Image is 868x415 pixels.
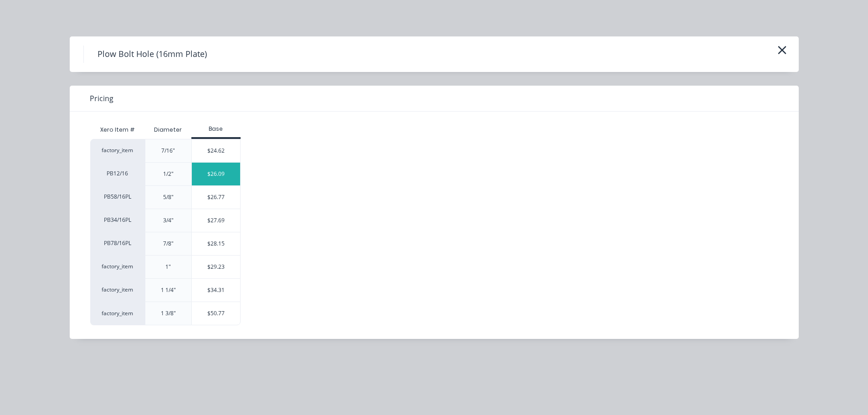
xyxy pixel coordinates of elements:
[191,125,241,133] div: Base
[192,209,241,232] div: $27.69
[90,162,145,185] div: PB12/16
[90,139,145,162] div: factory_item
[192,232,241,255] div: $28.15
[161,147,175,155] div: 7/16"
[90,93,113,104] span: Pricing
[163,170,174,178] div: 1/2"
[192,186,241,209] div: $26.77
[161,309,176,318] div: 1 3/8"
[163,240,174,248] div: 7/8"
[90,302,145,325] div: factory_item
[163,193,174,201] div: 5/8"
[192,163,241,185] div: $26.09
[90,209,145,232] div: PB34/16PL
[192,302,241,325] div: $50.77
[192,256,241,278] div: $29.23
[147,118,189,141] div: Diameter
[165,263,171,271] div: 1"
[192,279,241,302] div: $34.31
[90,232,145,255] div: PB78/16PL
[192,139,241,162] div: $24.62
[90,278,145,302] div: factory_item
[83,46,221,63] h4: Plow Bolt Hole (16mm Plate)
[163,216,174,225] div: 3/4"
[90,121,145,139] div: Xero Item #
[90,185,145,209] div: PB58/16PL
[161,286,176,294] div: 1 1/4"
[90,255,145,278] div: factory_item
